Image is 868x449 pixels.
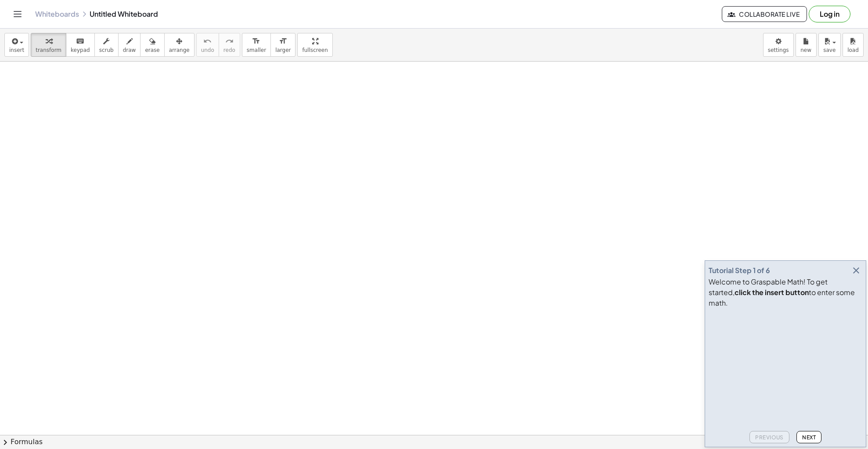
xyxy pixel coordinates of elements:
button: load [843,33,864,57]
button: fullscreen [297,33,332,57]
i: redo [225,36,234,47]
span: Next [802,434,816,441]
i: undo [203,36,212,47]
button: Collaborate Live [722,6,807,22]
span: load [847,47,859,53]
span: Collaborate Live [729,10,800,18]
span: transform [36,47,61,53]
button: new [796,33,817,57]
button: arrange [164,33,194,57]
button: settings [763,33,794,57]
button: format_sizelarger [270,33,295,57]
span: keypad [71,47,90,53]
div: Welcome to Graspable Math! To get started, to enter some math. [709,277,862,308]
button: transform [31,33,66,57]
button: erase [140,33,164,57]
button: save [818,33,841,57]
span: settings [768,47,789,53]
button: redoredo [219,33,240,57]
button: Toggle navigation [11,7,25,21]
button: undoundo [196,33,219,57]
span: draw [123,47,136,53]
i: keyboard [76,36,84,47]
span: redo [223,47,235,53]
span: arrange [169,47,190,53]
i: format_size [279,36,287,47]
b: click the insert button [735,288,809,297]
button: draw [118,33,141,57]
button: format_sizesmaller [242,33,271,57]
button: scrub [94,33,119,57]
span: save [823,47,836,53]
button: Log in [809,6,850,22]
div: Tutorial Step 1 of 6 [709,265,770,276]
button: insert [4,33,29,57]
button: keyboardkeypad [66,33,95,57]
span: undo [201,47,214,53]
button: Next [796,431,821,443]
span: new [800,47,811,53]
span: scrub [99,47,114,53]
i: format_size [252,36,260,47]
span: smaller [247,47,266,53]
span: insert [9,47,24,53]
span: fullscreen [302,47,328,53]
span: erase [145,47,159,53]
a: Whiteboards [35,10,79,18]
span: larger [275,47,291,53]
